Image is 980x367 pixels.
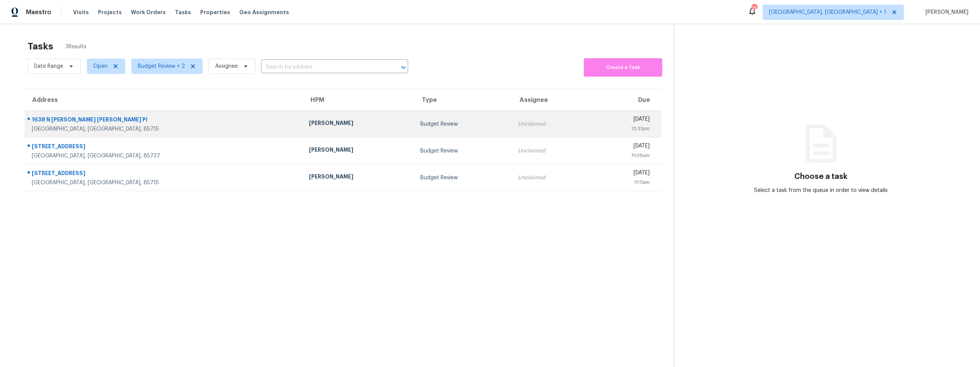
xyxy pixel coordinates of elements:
div: [DATE] [596,169,650,179]
input: Search by address [261,61,387,73]
div: [PERSON_NAME] [309,119,408,129]
h2: Tasks [28,43,53,50]
div: [PERSON_NAME] [309,173,408,182]
span: Budget Review + 2 [138,62,185,70]
th: HPM [303,89,414,111]
div: [DATE] [596,115,650,125]
span: Open [93,62,108,70]
span: Date Range [34,62,63,70]
th: Due [590,89,661,111]
div: [STREET_ADDRESS] [32,169,297,179]
div: Select a task from the queue in order to view details [748,187,895,194]
div: [GEOGRAPHIC_DATA], [GEOGRAPHIC_DATA], 85715 [32,179,297,187]
span: Create a Task [588,63,658,72]
div: 11:09am [596,152,650,159]
div: 13 [751,5,757,12]
div: Unclaimed [518,174,584,182]
div: 1638 N [PERSON_NAME] [PERSON_NAME] Pl [32,116,297,125]
span: Visits [73,8,89,16]
span: [GEOGRAPHIC_DATA], [GEOGRAPHIC_DATA] + 1 [769,8,886,16]
span: Properties [200,8,230,16]
h3: Choose a task [794,173,848,180]
span: 3 Results [65,43,87,51]
div: Unclaimed [518,147,584,155]
div: [GEOGRAPHIC_DATA], [GEOGRAPHIC_DATA], 85737 [32,152,297,160]
div: 11:11am [596,179,650,186]
div: [GEOGRAPHIC_DATA], [GEOGRAPHIC_DATA], 85715 [32,125,297,133]
div: 12:31pm [596,125,650,133]
th: Assignee [512,89,590,111]
span: Tasks [175,10,191,15]
span: Work Orders [131,8,166,16]
span: [PERSON_NAME] [922,8,969,16]
th: Address [24,89,303,111]
div: [PERSON_NAME] [309,146,408,156]
span: Geo Assignments [239,8,289,16]
div: Unclaimed [518,120,584,128]
div: Budget Review [420,120,506,128]
span: Projects [98,8,122,16]
div: [STREET_ADDRESS] [32,143,297,152]
button: Open [398,62,409,73]
span: Assignee [215,62,238,70]
button: Create a Task [584,58,662,77]
span: Maestro [26,8,51,16]
div: Budget Review [420,147,506,155]
div: Budget Review [420,174,506,182]
div: [DATE] [596,142,650,152]
th: Type [414,89,512,111]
